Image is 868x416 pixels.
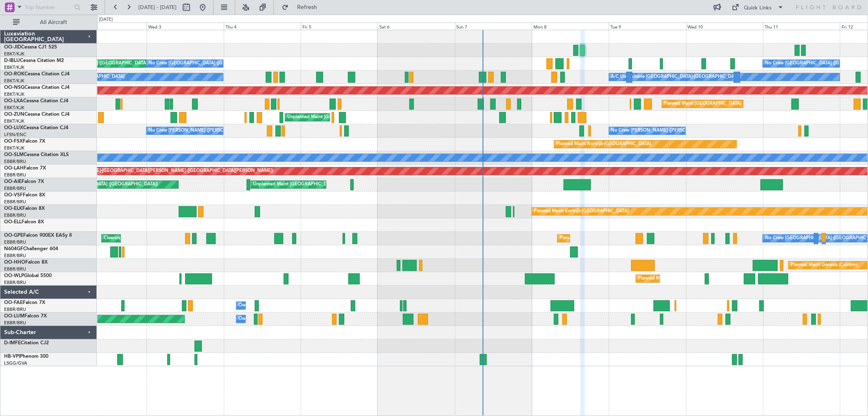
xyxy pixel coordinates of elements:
div: Planned Maint [PERSON_NAME]-[GEOGRAPHIC_DATA][PERSON_NAME] ([GEOGRAPHIC_DATA][PERSON_NAME]) [33,165,273,177]
span: D-IMFE [4,341,21,346]
a: OO-WLPGlobal 5500 [4,273,52,278]
div: Cleaning [GEOGRAPHIC_DATA] ([GEOGRAPHIC_DATA] National) [104,232,240,244]
div: Owner Melsbroek Air Base [238,313,294,325]
div: [DATE] [99,16,113,23]
a: EBKT/KJK [4,145,24,151]
span: OO-ROK [4,72,24,77]
a: EBKT/KJK [4,91,24,97]
span: N604GF [4,247,23,251]
a: EBBR/BRU [4,185,26,191]
a: OO-AIEFalcon 7X [4,179,44,184]
span: HB-VPI [4,354,20,359]
a: EBBR/BRU [4,306,26,313]
div: Planned Maint Kortrijk-[GEOGRAPHIC_DATA] [556,138,651,150]
a: OO-ZUNCessna Citation CJ4 [4,112,70,117]
a: OO-NSGCessna Citation CJ4 [4,85,70,90]
a: OO-LUXCessna Citation CJ4 [4,125,68,130]
div: Tue 9 [609,22,686,30]
a: OO-LUMFalcon 7X [4,314,47,319]
div: Wed 3 [146,22,223,30]
a: EBBR/BRU [4,280,26,286]
span: OO-ZUN [4,112,24,117]
a: LSGG/GVA [4,360,27,366]
span: OO-ELL [4,220,22,225]
a: EBBR/BRU [4,239,26,245]
div: Thu 11 [763,22,840,30]
a: EBBR/BRU [4,158,26,165]
div: Planned Maint [GEOGRAPHIC_DATA] ([GEOGRAPHIC_DATA] National) [664,98,811,110]
span: OO-LAH [4,166,24,171]
div: Planned Maint [GEOGRAPHIC_DATA] ([GEOGRAPHIC_DATA] National) [560,232,707,244]
div: Mon 8 [532,22,609,30]
a: LFSN/ENC [4,132,26,138]
span: OO-VSF [4,193,23,198]
a: OO-HHOFalcon 8X [4,260,48,265]
span: All Aircraft [21,20,86,25]
a: HB-VPIPhenom 300 [4,354,48,359]
a: EBBR/BRU [4,266,26,272]
a: EBKT/KJK [4,51,24,57]
a: OO-ELLFalcon 8X [4,220,44,225]
a: OO-ELKFalcon 8X [4,206,45,211]
span: OO-JID [4,45,21,50]
a: D-IMFECitation CJ2 [4,341,49,346]
a: EBKT/KJK [4,78,24,84]
div: Sat 6 [378,22,455,30]
button: Refresh [278,1,327,14]
input: Trip Number [25,1,72,13]
span: OO-SLM [4,152,24,157]
a: EBKT/KJK [4,105,24,111]
a: OO-GPEFalcon 900EX EASy II [4,233,72,238]
div: Planned Maint Kortrijk-[GEOGRAPHIC_DATA] [534,205,629,218]
a: EBBR/BRU [4,199,26,205]
div: Sun 7 [455,22,532,30]
a: OO-FSXFalcon 7X [4,139,45,144]
a: N604GFChallenger 604 [4,247,58,251]
div: Tue 2 [70,22,146,30]
a: EBKT/KJK [4,64,24,70]
div: Planned Maint Milan (Linate) [638,273,697,285]
span: OO-LUX [4,125,23,130]
a: EBBR/BRU [4,320,26,326]
a: OO-VSFFalcon 8X [4,193,45,198]
a: OO-FAEFalcon 7X [4,300,45,305]
a: EBBR/BRU [4,253,26,259]
div: AOG Maint [GEOGRAPHIC_DATA] ([GEOGRAPHIC_DATA] National) [26,57,168,70]
span: OO-ELK [4,206,22,211]
div: No Crew [PERSON_NAME] ([PERSON_NAME]) [149,125,246,137]
a: OO-ROKCessna Citation CJ4 [4,72,70,77]
span: OO-WLP [4,273,24,278]
span: OO-FSX [4,139,23,144]
div: Fri 5 [301,22,378,30]
a: OO-SLMCessna Citation XLS [4,152,69,157]
span: OO-HHO [4,260,25,265]
div: No Crew [PERSON_NAME] ([PERSON_NAME]) [611,125,709,137]
span: OO-NSG [4,85,24,90]
span: OO-LXA [4,99,23,103]
span: D-IBLU [4,58,20,63]
span: OO-AIE [4,179,22,184]
span: Refresh [290,4,324,10]
a: OO-JIDCessna CJ1 525 [4,45,57,50]
a: OO-LXACessna Citation CJ4 [4,99,68,103]
span: OO-GPE [4,233,23,238]
span: OO-LUM [4,314,24,319]
a: D-IBLUCessna Citation M2 [4,58,64,63]
a: EBKT/KJK [4,118,24,124]
button: All Aircraft [9,16,88,29]
span: OO-FAE [4,300,23,305]
div: Unplanned Maint [GEOGRAPHIC_DATA] ([GEOGRAPHIC_DATA]) [287,111,421,123]
div: A/C Unavailable [GEOGRAPHIC_DATA]-[GEOGRAPHIC_DATA] [611,71,741,83]
div: Owner Melsbroek Air Base [238,299,294,312]
a: EBBR/BRU [4,212,26,218]
div: No Crew [GEOGRAPHIC_DATA] ([GEOGRAPHIC_DATA] National) [149,57,285,70]
a: EBBR/BRU [4,172,26,178]
div: Wed 10 [686,22,763,30]
span: [DATE] - [DATE] [138,4,177,11]
div: Unplanned Maint [GEOGRAPHIC_DATA] ([GEOGRAPHIC_DATA] National) [253,178,406,191]
a: OO-LAHFalcon 7X [4,166,46,171]
div: Thu 4 [224,22,301,30]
